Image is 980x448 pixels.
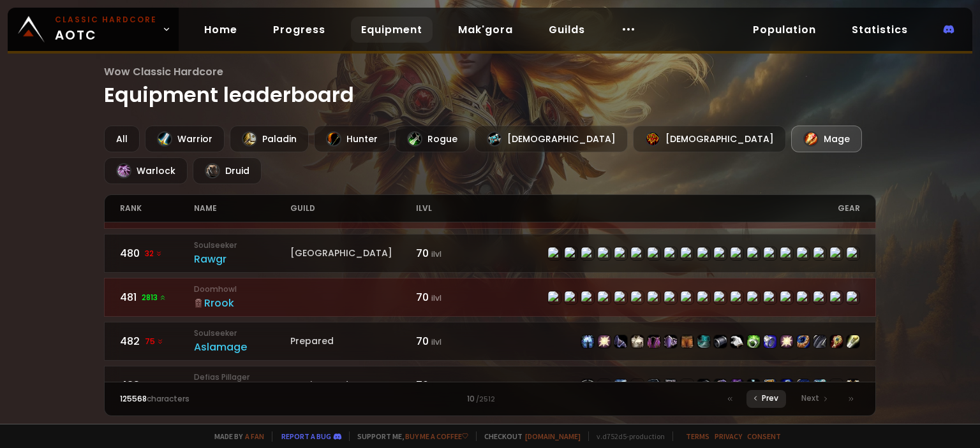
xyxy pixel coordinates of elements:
[349,431,468,441] span: Support me,
[8,8,179,51] a: Classic HardcoreAOTC
[697,379,710,392] img: item-11917
[230,126,309,152] div: Paladin
[842,17,918,43] a: Statistics
[263,17,336,43] a: Progress
[55,14,157,25] small: Classic Hardcore
[416,377,490,393] div: 70
[581,335,594,348] img: item-16914
[120,289,194,305] div: 481
[780,335,793,348] img: item-13968
[476,431,581,441] span: Checkout
[193,157,262,184] div: Druid
[743,17,826,43] a: Population
[207,431,264,441] span: Made by
[714,379,727,392] img: item-16801
[614,379,627,392] img: item-16797
[120,393,305,405] div: characters
[648,379,660,392] img: item-16818
[747,431,781,441] a: Consent
[813,379,826,392] img: item-21452
[431,380,442,391] small: ilvl
[104,366,876,405] a: 4831583 Defias PillagerFikieepetri on god70 ilvlitem-10041item-16309item-16797item-16690item-1681...
[476,394,495,405] small: / 2512
[830,335,843,348] img: item-18534
[104,157,188,184] div: Warlock
[681,335,694,348] img: item-12965
[416,333,490,349] div: 70
[431,336,442,347] small: ilvl
[847,335,859,348] img: item-15281
[145,126,225,152] div: Warrior
[764,379,776,392] img: item-209618
[142,292,167,303] span: 2813
[791,126,862,152] div: Mage
[194,372,290,383] small: Defias Pillager
[588,431,665,441] span: v. d752d5 - production
[120,377,194,393] div: 483
[490,195,860,222] div: gear
[797,379,810,392] img: item-22711
[104,64,876,110] h1: Equipment leaderboard
[194,295,290,311] div: Rrook
[448,17,523,43] a: Mak'gora
[431,249,442,259] small: ilvl
[747,335,760,348] img: item-11824
[780,379,793,392] img: item-18468
[416,195,490,222] div: ilvl
[475,126,628,152] div: [DEMOGRAPHIC_DATA]
[281,431,331,441] a: Report a bug
[104,278,876,317] a: 4812813 DoomhowlRrook70 ilvlitem-16914item-12103item-19370item-4335item-19682item-19136item-16915...
[120,245,194,261] div: 480
[104,64,876,80] span: Wow Classic Hardcore
[648,335,660,348] img: item-14152
[747,379,760,392] img: item-942
[314,126,390,152] div: Hunter
[731,335,743,348] img: item-18693
[830,379,843,392] img: item-17077
[631,379,644,392] img: item-16690
[290,247,416,260] div: [GEOGRAPHIC_DATA]
[764,335,776,348] img: item-12543
[194,195,290,222] div: name
[351,17,433,43] a: Equipment
[120,333,194,349] div: 482
[104,234,876,273] a: 48032 SoulseekerRawgr[GEOGRAPHIC_DATA]70 ilvlitem-16914item-12103item-16797item-6384item-19145ite...
[581,379,594,392] img: item-10041
[525,431,581,441] a: [DOMAIN_NAME]
[847,379,859,392] img: item-5976
[614,335,627,348] img: item-19370
[305,393,675,405] div: 10
[290,335,416,348] div: Prepared
[664,379,677,392] img: item-11929
[631,335,644,348] img: item-6096
[664,335,677,348] img: item-11662
[194,240,290,251] small: Soulseeker
[813,335,826,348] img: item-19378
[797,335,810,348] img: item-12930
[145,248,163,259] span: 32
[715,431,742,441] a: Privacy
[395,126,470,152] div: Rogue
[762,393,778,404] span: Prev
[416,245,490,261] div: 70
[714,335,727,348] img: item-19846
[194,284,290,295] small: Doomhowl
[290,379,416,392] div: petri on god
[194,328,290,339] small: Soulseeker
[194,251,290,267] div: Rawgr
[598,379,611,392] img: item-16309
[290,195,416,222] div: guild
[104,126,140,152] div: All
[681,379,694,392] img: item-21648
[633,126,786,152] div: [DEMOGRAPHIC_DATA]
[145,380,170,391] span: 1583
[104,322,876,361] a: 48275 SoulseekerAslamagePrepared70 ilvlitem-16914item-12103item-19370item-6096item-14152item-1166...
[697,335,710,348] img: item-19438
[145,336,164,347] span: 75
[538,17,595,43] a: Guilds
[598,335,611,348] img: item-12103
[55,14,157,45] span: AOTC
[120,195,194,222] div: rank
[194,339,290,355] div: Aslamage
[120,393,147,404] span: 125568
